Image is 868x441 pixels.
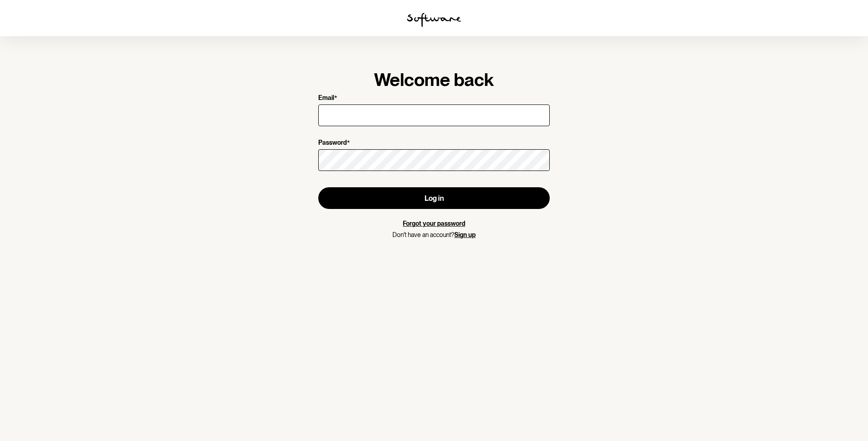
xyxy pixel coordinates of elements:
[318,231,550,239] p: Don't have an account?
[318,187,550,209] button: Log in
[403,220,465,227] a: Forgot your password
[318,139,347,147] p: Password
[454,231,476,238] a: Sign up
[407,13,461,27] img: software logo
[318,69,550,90] h1: Welcome back
[318,94,334,103] p: Email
